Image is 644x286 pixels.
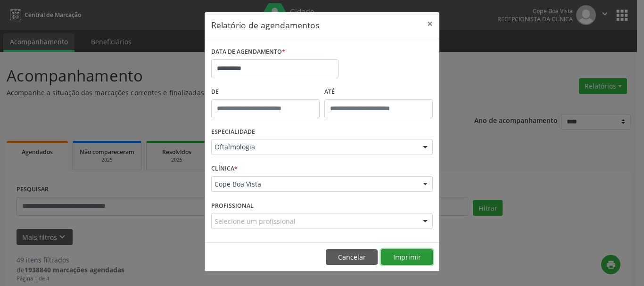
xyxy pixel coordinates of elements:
[215,142,413,152] span: Oftalmologia
[211,198,254,213] label: PROFISSIONAL
[211,162,238,176] label: CLÍNICA
[211,85,320,99] label: De
[215,216,296,226] span: Selecione um profissional
[211,19,319,31] h5: Relatório de agendamentos
[381,249,433,265] button: Imprimir
[215,180,413,189] span: Cope Boa Vista
[211,125,255,139] label: ESPECIALIDADE
[421,12,439,35] button: Close
[211,45,285,59] label: DATA DE AGENDAMENTO
[324,85,433,99] label: ATÉ
[326,249,378,265] button: Cancelar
